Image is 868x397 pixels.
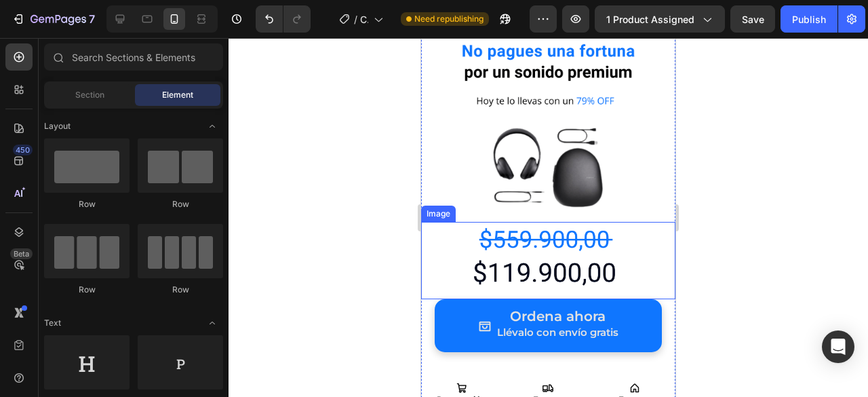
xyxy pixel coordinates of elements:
span: Element [162,89,193,101]
span: Need republishing [414,13,484,25]
strong: En ruta [112,356,142,366]
div: Publish [792,12,826,26]
span: / [354,12,357,26]
div: Beta [10,248,33,259]
span: Toggle open [201,312,223,334]
iframe: Design area [421,38,675,397]
span: Save [742,14,764,25]
p: 7 [89,11,95,27]
input: Search Sections & Elements [44,43,223,71]
button: Publish [781,5,837,33]
strong: Preparación [16,356,65,366]
span: Text [44,317,61,329]
button: 7 [5,5,101,33]
strong: Entrega [197,356,230,366]
div: Row [44,198,130,210]
span: 1 product assigned [606,12,694,26]
button: Save [730,5,775,33]
div: Open Intercom Messenger [822,330,854,363]
div: Row [44,284,130,296]
div: Row [138,198,223,210]
span: Copy of Copy of Bose Noise 700 New [360,12,368,26]
button: 1 product assigned [595,5,725,33]
div: Undo/Redo [256,5,311,33]
span: Toggle open [201,115,223,137]
span: Layout [44,120,71,132]
span: Section [75,89,104,101]
div: 450 [13,145,33,155]
div: Row [138,284,223,296]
